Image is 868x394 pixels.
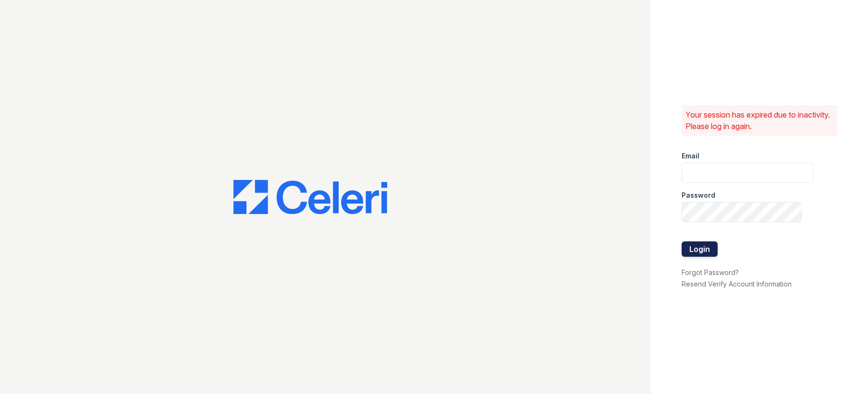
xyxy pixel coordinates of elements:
[682,268,739,276] a: Forgot Password?
[682,191,715,200] label: Password
[685,109,833,132] p: Your session has expired due to inactivity. Please log in again.
[233,180,387,215] img: CE_Logo_Blue-a8612792a0a2168367f1c8372b55b34899dd931a85d93a1a3d3e32e68fde9ad4.png
[682,241,718,257] button: Login
[682,151,699,161] label: Email
[682,280,792,288] a: Resend Verify Account Information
